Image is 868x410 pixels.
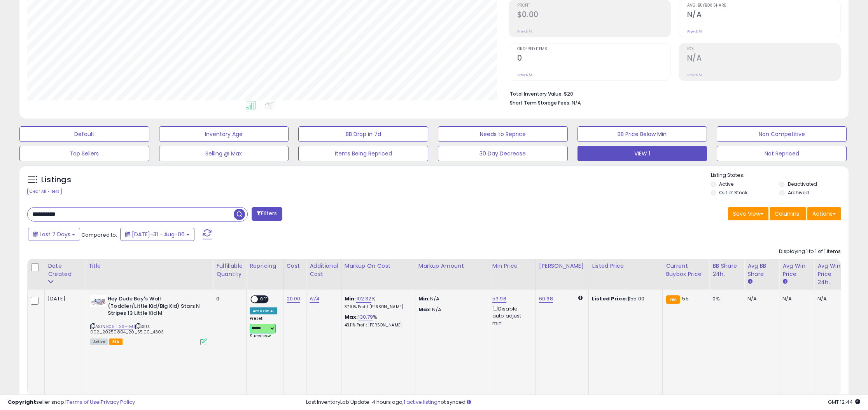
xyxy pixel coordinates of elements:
[719,181,733,187] label: Active
[90,338,108,345] span: All listings currently available for purchase on Amazon
[252,207,282,221] button: Filters
[817,295,843,302] div: N/A
[345,304,409,310] p: 37.91% Profit [PERSON_NAME]
[572,99,581,106] span: N/A
[40,230,70,238] span: Last 7 Days
[8,399,135,406] div: seller snap | |
[719,189,747,196] label: Out of Stock
[418,295,430,302] strong: Min:
[539,262,585,270] div: [PERSON_NAME]
[358,313,373,321] a: 130.79
[341,259,415,290] th: The percentage added to the cost of goods (COGS) that forms the calculator for Min & Max prices.
[345,323,409,328] p: 43.11% Profit [PERSON_NAME]
[687,3,840,8] span: Avg. Buybox Share
[747,295,773,302] div: N/A
[109,338,122,345] span: FBA
[120,228,194,241] button: [DATE]-31 - Aug-06
[728,207,768,220] button: Save View
[250,262,280,270] div: Repricing
[159,146,289,161] button: Selling @ Max
[492,262,532,270] div: Min Price
[90,295,207,344] div: ASIN:
[666,295,680,304] small: FBA
[807,207,841,220] button: Actions
[345,313,358,321] b: Max:
[687,47,840,51] span: ROI
[539,295,553,303] a: 60.68
[418,262,486,270] div: Markup Amount
[687,10,840,21] h2: N/A
[345,295,356,302] b: Min:
[66,398,100,406] a: Terms of Use
[298,146,428,161] button: Items Being Repriced
[578,295,583,300] i: Calculated using Dynamic Max Price.
[492,295,506,303] a: 53.98
[770,207,806,220] button: Columns
[81,231,117,239] span: Compared to:
[592,295,627,302] b: Listed Price:
[404,398,437,406] a: 1 active listing
[356,295,372,303] a: 102.32
[19,146,149,161] button: Top Sellers
[517,73,532,77] small: Prev: N/A
[788,181,817,187] label: Deactivated
[711,172,849,179] p: Listing States:
[88,262,210,270] div: Title
[492,304,530,327] div: Disable auto adjust min
[27,188,62,195] div: Clear All Filters
[712,262,741,278] div: BB Share 24h.
[788,189,809,196] label: Archived
[216,262,243,278] div: Fulfillable Quantity
[159,126,289,142] button: Inventory Age
[438,126,568,142] button: Needs to Reprice
[345,314,409,328] div: %
[717,146,847,161] button: Not Repriced
[517,29,532,34] small: Prev: N/A
[779,248,841,255] div: Displaying 1 to 1 of 1 items
[782,295,808,302] div: N/A
[8,398,36,406] strong: Copyright
[828,398,860,406] span: 2025-08-14 12:44 GMT
[577,126,707,142] button: BB Price Below Min
[250,316,277,339] div: Preset:
[132,230,185,238] span: [DATE]-31 - Aug-06
[747,278,752,285] small: Avg BB Share.
[666,262,706,278] div: Current Buybox Price
[687,54,840,64] h2: N/A
[510,89,835,98] li: $20
[28,228,80,241] button: Last 7 Days
[106,323,133,330] a: B09TT3SH1M
[41,174,71,185] h5: Listings
[101,398,135,406] a: Privacy Policy
[258,296,270,303] span: OFF
[592,295,656,302] div: $55.00
[310,295,319,303] a: N/A
[438,146,568,161] button: 30 Day Decrease
[310,262,338,278] div: Additional Cost
[510,91,563,97] b: Total Inventory Value:
[48,262,82,278] div: Date Created
[90,323,164,335] span: | SKU: 002_20250804_20_55.00_4303
[747,262,776,278] div: Avg BB Share
[577,146,707,161] button: VIEW 1
[306,399,860,406] div: Last InventoryLab Update: 4 hours ago, not synced.
[682,295,688,302] span: 55
[298,126,428,142] button: BB Drop in 7d
[517,47,670,51] span: Ordered Items
[517,3,670,8] span: Profit
[782,262,811,278] div: Avg Win Price
[418,295,483,302] p: N/A
[775,210,799,218] span: Columns
[345,295,409,310] div: %
[717,126,847,142] button: Non Competitive
[216,295,240,302] div: 0
[712,295,738,302] div: 0%
[592,262,659,270] div: Listed Price
[250,307,277,314] div: Amazon AI
[687,73,702,77] small: Prev: N/A
[48,295,79,302] div: [DATE]
[418,306,483,313] p: N/A
[250,333,271,339] span: Success
[90,295,106,307] img: 41CZF4pthyL._SL40_.jpg
[108,295,202,319] b: Hey Dude Boy's Wall (Toddler/Little Kid/Big Kid) Stars N Stripes 13 Little Kid M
